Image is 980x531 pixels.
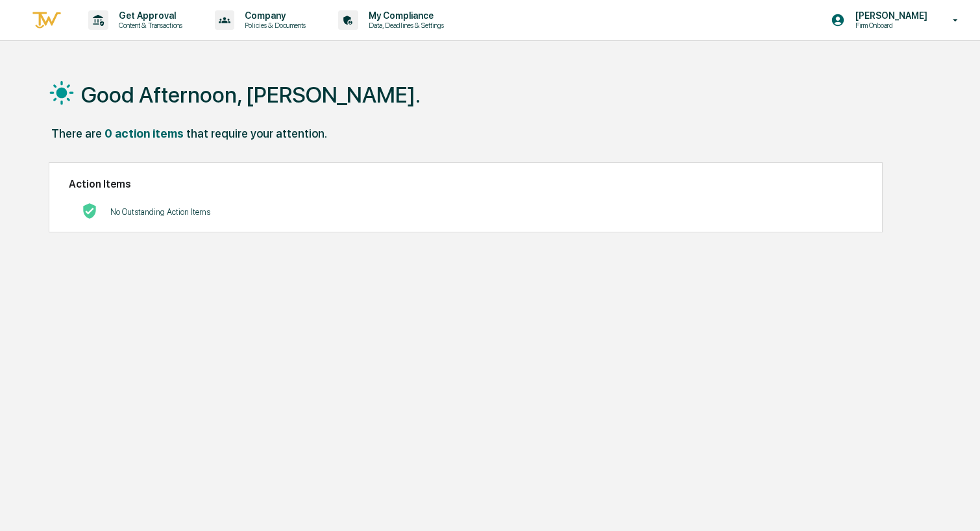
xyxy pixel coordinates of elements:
[234,21,312,30] p: Policies & Documents
[104,127,184,140] div: 0 action items
[234,10,312,21] p: Company
[51,127,102,140] div: There are
[358,21,450,30] p: Data, Deadlines & Settings
[69,178,863,190] h2: Action Items
[82,203,97,219] img: No Actions logo
[186,127,327,140] div: that require your attention.
[358,10,450,21] p: My Compliance
[108,21,189,30] p: Content & Transactions
[31,10,62,31] img: logo
[108,10,189,21] p: Get Approval
[81,82,421,108] h1: Good Afternoon, [PERSON_NAME].
[845,10,934,21] p: [PERSON_NAME]
[110,207,210,217] p: No Outstanding Action Items
[845,21,934,30] p: Firm Onboard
